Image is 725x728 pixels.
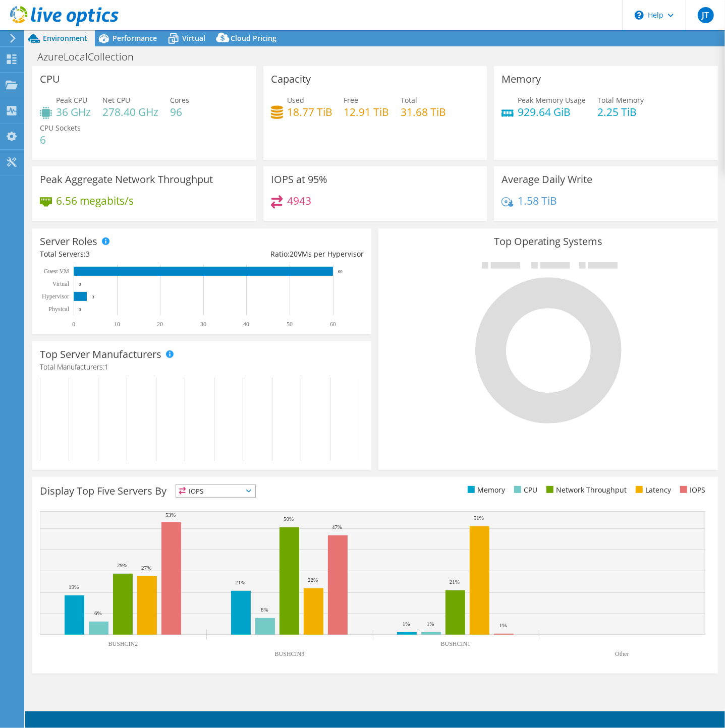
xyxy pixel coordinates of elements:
[518,95,586,105] span: Peak Memory Usage
[42,293,69,300] text: Hypervisor
[678,484,705,496] li: IOPS
[450,579,460,585] text: 21%
[330,321,336,328] text: 60
[200,321,206,328] text: 30
[48,306,69,313] text: Physical
[284,516,294,522] text: 50%
[170,106,189,117] h4: 96
[56,195,134,206] h4: 6.56 megabits/s
[287,95,304,105] span: Used
[332,524,342,530] text: 47%
[40,249,202,260] div: Total Servers:
[165,512,176,518] text: 53%
[243,321,249,328] text: 40
[386,236,710,247] h3: Top Operating Systems
[69,584,79,590] text: 19%
[40,134,81,145] h4: 6
[441,640,471,647] text: BUSHCIN1
[102,95,130,105] span: Net CPU
[501,174,592,185] h3: Average Daily Write
[102,106,158,117] h4: 278.40 GHz
[117,562,127,568] text: 29%
[287,321,293,328] text: 50
[308,577,318,583] text: 22%
[202,249,364,260] div: Ratio: VMs per Hypervisor
[465,484,505,496] li: Memory
[401,95,418,105] span: Total
[287,106,332,117] h4: 18.77 TiB
[40,361,364,373] h4: Total Manufacturers:
[43,33,87,43] span: Environment
[170,95,189,105] span: Cores
[52,280,70,287] text: Virtual
[40,349,161,360] h3: Top Server Manufacturers
[40,236,97,247] h3: Server Roles
[403,621,410,627] text: 1%
[104,362,108,372] span: 1
[512,484,537,496] li: CPU
[157,321,163,328] text: 20
[633,484,671,496] li: Latency
[92,294,94,299] text: 3
[597,95,644,105] span: Total Memory
[275,650,305,657] text: BUSHCIN3
[56,106,91,117] h4: 36 GHz
[499,622,507,628] text: 1%
[698,7,714,23] span: JT
[287,195,311,206] h4: 4943
[231,33,276,43] span: Cloud Pricing
[338,269,343,274] text: 60
[40,74,60,85] h3: CPU
[86,249,90,259] span: 3
[635,11,644,20] svg: \n
[113,33,157,43] span: Performance
[33,51,149,63] h1: AzureLocalCollection
[40,174,213,185] h3: Peak Aggregate Network Throughput
[79,307,81,312] text: 0
[344,95,359,105] span: Free
[518,106,586,117] h4: 929.64 GiB
[114,321,120,328] text: 10
[290,249,298,259] span: 20
[271,174,327,185] h3: IOPS at 95%
[94,610,102,616] text: 6%
[597,106,644,117] h4: 2.25 TiB
[44,268,69,275] text: Guest VM
[427,621,434,627] text: 1%
[271,74,311,85] h3: Capacity
[344,106,389,117] h4: 12.91 TiB
[108,640,138,647] text: BUSHCIN2
[176,485,255,497] span: IOPS
[544,484,627,496] li: Network Throughput
[615,650,629,657] text: Other
[141,565,151,571] text: 27%
[261,606,268,613] text: 8%
[40,123,81,133] span: CPU Sockets
[401,106,447,117] h4: 31.68 TiB
[182,33,205,43] span: Virtual
[518,195,557,206] h4: 1.58 TiB
[56,95,87,105] span: Peak CPU
[235,579,245,585] text: 21%
[474,515,484,521] text: 51%
[501,74,541,85] h3: Memory
[72,321,75,328] text: 0
[79,282,81,287] text: 0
